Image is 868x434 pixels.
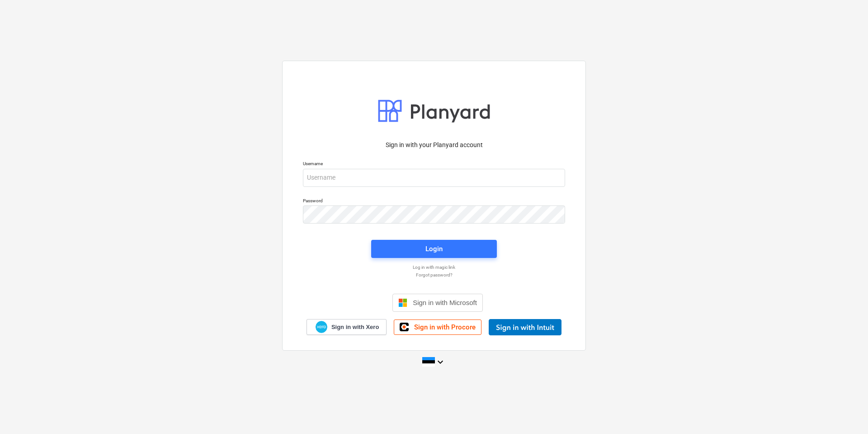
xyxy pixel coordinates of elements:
[303,161,565,168] p: Username
[307,319,387,335] a: Sign in with Xero
[413,299,477,306] span: Sign in with Microsoft
[316,321,327,333] img: Xero logo
[371,240,497,258] button: Login
[303,140,565,150] p: Sign in with your Planyard account
[331,323,379,331] span: Sign in with Xero
[303,198,565,205] p: Password
[298,264,570,270] a: Log in with magic link
[435,357,446,367] i: keyboard_arrow_down
[298,272,570,278] a: Forgot password?
[398,298,407,307] img: Microsoft logo
[414,323,476,331] span: Sign in with Procore
[394,320,481,335] a: Sign in with Procore
[425,243,443,255] div: Login
[303,169,565,187] input: Username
